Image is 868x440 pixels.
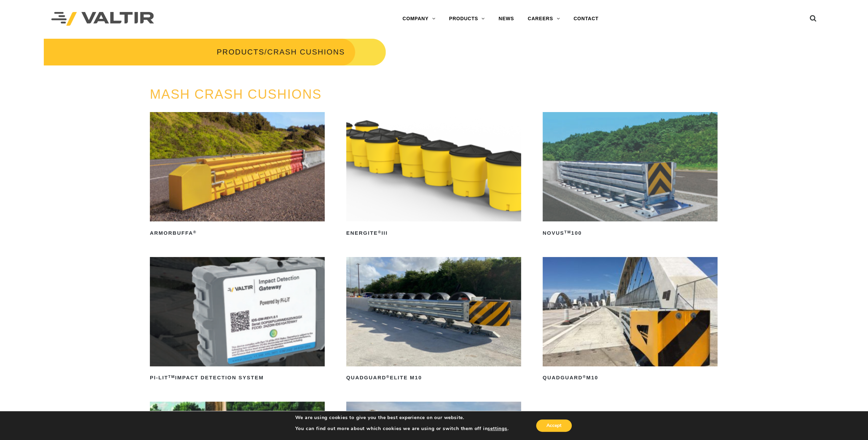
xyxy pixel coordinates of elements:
[442,12,492,26] a: PRODUCTS
[267,48,345,56] span: CRASH CUSHIONS
[150,112,325,239] a: ArmorBuffa®
[583,375,586,379] sup: ®
[396,12,442,26] a: COMPANY
[543,372,717,383] h2: QuadGuard M10
[150,372,325,383] h2: PI-LIT Impact Detection System
[346,372,521,383] h2: QuadGuard Elite M10
[488,426,507,432] button: settings
[150,257,325,383] a: PI-LITTMImpact Detection System
[386,375,390,379] sup: ®
[150,228,325,239] h2: ArmorBuffa
[567,12,605,26] a: CONTACT
[346,112,521,239] a: ENERGITE®III
[51,12,154,26] img: Valtir
[543,112,717,239] a: NOVUSTM100
[543,228,717,239] h2: NOVUS 100
[295,415,508,421] p: We are using cookies to give you the best experience on our website.
[346,257,521,383] a: QuadGuard®Elite M10
[193,230,196,234] sup: ®
[217,48,264,56] a: PRODUCTS
[346,228,521,239] h2: ENERGITE III
[492,12,521,26] a: NEWS
[150,87,322,101] a: MASH CRASH CUSHIONS
[295,426,508,432] p: You can find out more about which cookies we are using or switch them off in .
[543,257,717,383] a: QuadGuard®M10
[536,419,572,432] button: Accept
[564,230,571,234] sup: TM
[168,375,175,379] sup: TM
[521,12,567,26] a: CAREERS
[378,230,381,234] sup: ®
